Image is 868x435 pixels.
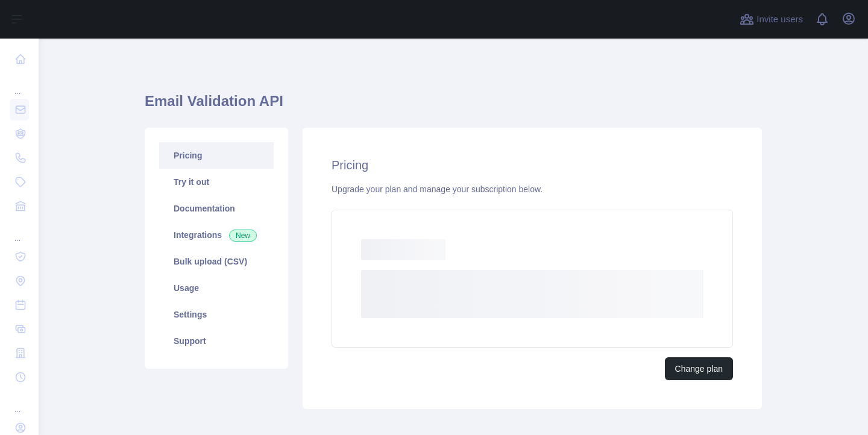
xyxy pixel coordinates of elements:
div: ... [10,219,29,243]
a: Support [159,328,274,354]
span: New [229,230,257,242]
button: Change plan [665,357,733,380]
div: Upgrade your plan and manage your subscription below. [332,183,733,195]
div: ... [10,390,29,415]
h1: Email Validation API [145,92,762,120]
a: Settings [159,301,274,328]
a: Usage [159,275,274,301]
h2: Pricing [332,157,733,174]
button: Invite users [737,10,805,29]
a: Bulk upload (CSV) [159,248,274,275]
a: Try it out [159,169,274,195]
a: Documentation [159,195,274,222]
div: ... [10,72,29,96]
span: Invite users [756,13,803,27]
a: Pricing [159,142,274,169]
a: Integrations New [159,222,274,248]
